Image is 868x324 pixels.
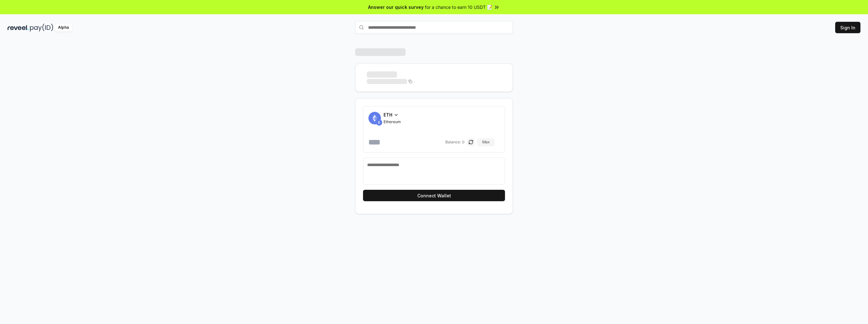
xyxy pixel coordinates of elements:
span: 0 [462,140,465,145]
span: Balance: [445,140,461,145]
span: for a chance to earn 10 USDT 📝 [425,4,492,10]
img: ETH.svg [376,119,382,126]
span: Answer our quick survey [368,4,424,10]
img: pay_id [30,24,53,32]
button: Sign In [835,22,860,33]
img: reveel_dark [8,24,29,32]
button: Max [477,138,495,146]
span: ETH [384,111,392,118]
div: Alpha [55,24,72,32]
button: Connect Wallet [363,190,505,201]
span: Ethereum [384,119,401,124]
